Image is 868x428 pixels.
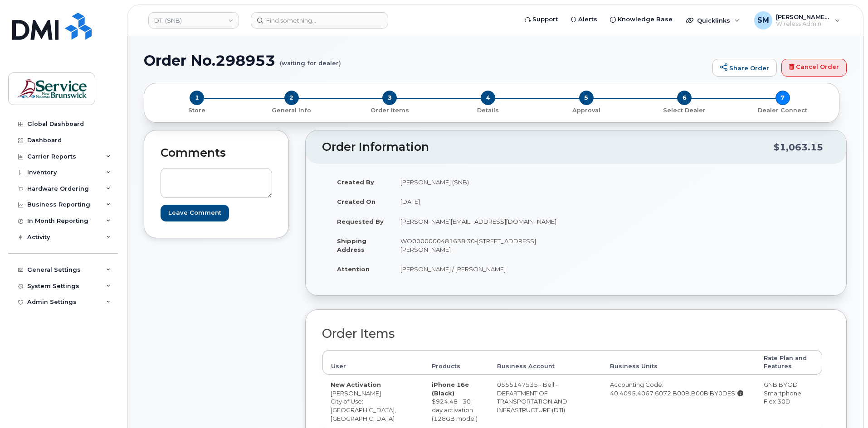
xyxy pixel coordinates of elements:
span: 6 [677,91,692,105]
th: Business Units [602,350,756,375]
td: 0555147535 - Bell - DEPARTMENT OF TRANSPORTATION AND INFRASTRUCTURE (DTI) [489,375,602,428]
strong: Attention [337,265,370,273]
strong: Created By [337,178,374,186]
span: 5 [579,91,594,105]
th: User [322,350,424,375]
a: 6 Select Dealer [635,105,734,115]
td: [DATE] [392,192,569,212]
small: (waiting for dealer) [280,53,341,67]
td: GNB BYOD Smartphone Flex 30D [756,375,822,428]
td: $924.48 - 30-day activation (128GB model) [424,375,489,428]
p: Details [443,106,534,115]
h2: Order Information [322,141,774,154]
p: Approval [541,106,632,115]
td: [PERSON_NAME] City of Use: [GEOGRAPHIC_DATA], [GEOGRAPHIC_DATA] [322,375,424,428]
p: Select Dealer [639,106,730,115]
a: Cancel Order [781,59,847,77]
h1: Order No.298953 [144,53,708,68]
td: [PERSON_NAME][EMAIL_ADDRESS][DOMAIN_NAME] [392,212,569,231]
strong: Created On [337,198,375,205]
div: $1,063.15 [774,139,823,156]
h2: Comments [161,147,272,159]
th: Rate Plan and Features [756,350,822,375]
a: 5 Approval [537,105,635,115]
strong: iPhone 16e (Black) [432,381,469,397]
a: Share Order [712,59,777,77]
div: Accounting Code: 40.4095.4067.6072.B00B.B00B.BY0DES [610,380,747,397]
span: 1 [190,91,204,105]
input: Leave Comment [161,205,229,221]
span: 4 [481,91,495,105]
p: Order Items [344,106,435,115]
td: [PERSON_NAME] (SNB) [392,172,569,192]
p: General Info [246,106,337,115]
td: [PERSON_NAME] / [PERSON_NAME] [392,259,569,279]
a: 1 Store [151,105,243,115]
th: Business Account [489,350,602,375]
span: 2 [284,91,299,105]
p: Store [155,106,239,115]
a: 2 General Info [243,105,341,115]
strong: Shipping Address [337,237,366,253]
a: 4 Details [439,105,537,115]
span: 3 [382,91,397,105]
th: Products [424,350,489,375]
td: WO0000000481638 30-[STREET_ADDRESS][PERSON_NAME] [392,231,569,259]
strong: Requested By [337,218,384,225]
h2: Order Items [322,327,823,341]
strong: New Activation [331,381,381,388]
a: 3 Order Items [341,105,439,115]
